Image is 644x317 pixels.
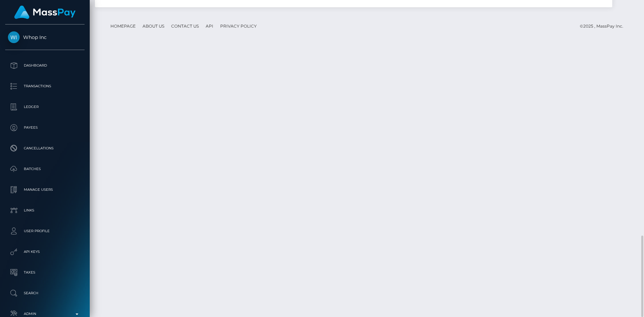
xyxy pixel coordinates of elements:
[8,205,82,216] p: Links
[5,140,85,157] a: Cancellations
[5,34,85,40] span: Whop Inc
[8,81,82,91] p: Transactions
[8,122,82,133] p: Payees
[580,22,628,30] div: © 2025 , MassPay Inc.
[5,264,85,281] a: Taxes
[5,181,85,198] a: Manage Users
[8,60,82,71] p: Dashboard
[8,247,82,257] p: API Keys
[8,31,20,43] img: Whop Inc
[217,21,260,31] a: Privacy Policy
[8,143,82,153] p: Cancellations
[8,185,82,195] p: Manage Users
[8,288,82,298] p: Search
[5,160,85,178] a: Batches
[5,78,85,95] a: Transactions
[14,6,76,19] img: MassPay Logo
[8,102,82,112] p: Ledger
[5,285,85,302] a: Search
[5,119,85,136] a: Payees
[168,21,202,31] a: Contact Us
[5,98,85,116] a: Ledger
[5,243,85,260] a: API Keys
[8,164,82,174] p: Batches
[203,21,216,31] a: API
[5,57,85,74] a: Dashboard
[5,222,85,240] a: User Profile
[140,21,167,31] a: About Us
[5,202,85,219] a: Links
[108,21,138,31] a: Homepage
[8,267,82,278] p: Taxes
[8,226,82,236] p: User Profile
